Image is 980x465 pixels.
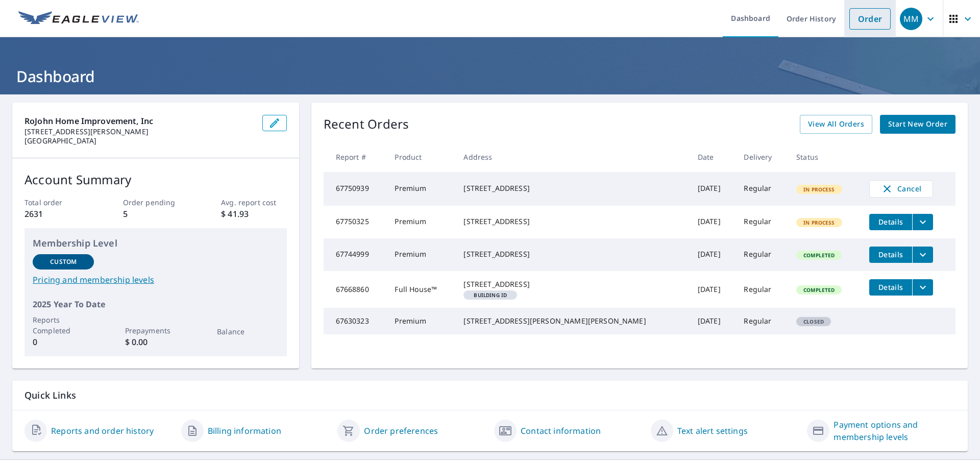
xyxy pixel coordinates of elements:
p: RoJohn Home Improvement, Inc [24,115,254,127]
td: Regular [736,271,788,308]
p: 0 [33,336,94,348]
td: [DATE] [690,206,736,238]
td: Regular [736,238,788,271]
td: Premium [386,308,455,334]
span: Details [875,282,906,292]
span: In Process [797,219,841,226]
p: Custom [50,257,77,266]
em: Building ID [474,292,507,298]
td: [DATE] [690,271,736,308]
th: Date [690,142,736,172]
a: Billing information [208,425,281,437]
th: Product [386,142,455,172]
p: [GEOGRAPHIC_DATA] [24,136,254,145]
td: Premium [386,206,455,238]
a: Order [849,8,891,30]
button: detailsBtn-67668860 [869,279,912,296]
p: Prepayments [125,325,186,336]
td: Regular [736,308,788,334]
td: [DATE] [690,238,736,271]
p: 2025 Year To Date [33,298,279,310]
p: Recent Orders [324,115,409,134]
div: [STREET_ADDRESS] [463,279,681,289]
td: 67750939 [324,172,387,206]
button: Cancel [869,180,933,198]
p: Account Summary [24,170,287,189]
div: [STREET_ADDRESS][PERSON_NAME][PERSON_NAME] [463,316,681,326]
a: Start New Order [880,115,955,134]
img: EV Logo [18,11,139,27]
td: 67668860 [324,271,387,308]
th: Report # [324,142,387,172]
a: Order preferences [364,425,438,437]
td: Regular [736,206,788,238]
td: Premium [386,238,455,271]
div: [STREET_ADDRESS] [463,216,681,227]
a: Pricing and membership levels [33,274,279,286]
td: 67750325 [324,206,387,238]
span: Details [875,217,906,227]
button: filesDropdownBtn-67668860 [912,279,933,296]
td: 67630323 [324,308,387,334]
p: Balance [217,326,278,337]
button: filesDropdownBtn-67750325 [912,214,933,230]
a: View All Orders [800,115,872,134]
a: Contact information [521,425,601,437]
span: Cancel [880,183,922,195]
p: 2631 [24,208,90,220]
p: [STREET_ADDRESS][PERSON_NAME] [24,127,254,136]
a: Text alert settings [677,425,748,437]
p: $ 41.93 [221,208,286,220]
th: Address [455,142,689,172]
span: Closed [797,318,830,325]
th: Status [788,142,861,172]
h1: Dashboard [12,66,968,87]
span: Completed [797,252,841,259]
td: Premium [386,172,455,206]
span: Completed [797,286,841,293]
span: Details [875,250,906,259]
div: [STREET_ADDRESS] [463,249,681,259]
td: Regular [736,172,788,206]
p: Membership Level [33,236,279,250]
button: filesDropdownBtn-67744999 [912,247,933,263]
p: 5 [123,208,188,220]
p: Quick Links [24,389,955,402]
td: [DATE] [690,172,736,206]
p: $ 0.00 [125,336,186,348]
td: Full House™ [386,271,455,308]
a: Payment options and membership levels [834,419,955,443]
th: Delivery [736,142,788,172]
span: In Process [797,186,841,193]
a: Reports and order history [51,425,154,437]
p: Total order [24,197,90,208]
td: 67744999 [324,238,387,271]
button: detailsBtn-67750325 [869,214,912,230]
div: MM [900,8,922,30]
td: [DATE] [690,308,736,334]
div: [STREET_ADDRESS] [463,183,681,193]
p: Reports Completed [33,314,94,336]
p: Order pending [123,197,188,208]
p: Avg. report cost [221,197,286,208]
span: View All Orders [808,118,864,131]
button: detailsBtn-67744999 [869,247,912,263]
span: Start New Order [888,118,947,131]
